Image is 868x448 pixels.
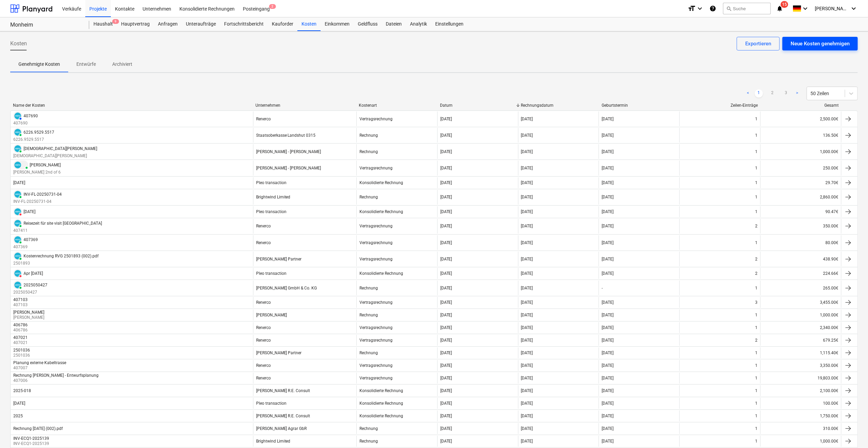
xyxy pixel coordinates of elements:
div: Rechnung [359,195,378,199]
div: [PERSON_NAME] R.E. Consult [256,414,310,418]
div: [DATE] [602,300,614,305]
div: [DATE] [521,376,533,380]
div: 19,803.00€ [760,373,841,384]
div: 1,000.00€ [760,436,841,447]
div: Konsolidierte Rechnung [359,209,403,214]
div: Geburtstermin [602,103,677,108]
p: 407006 [13,378,100,384]
div: Die Rechnung wurde mit Xero synchronisiert und ihr Status ist derzeit PAID [13,128,22,137]
div: 1 [755,209,757,214]
p: 407103 [13,302,29,308]
div: [DATE] [602,338,614,343]
p: [DEMOGRAPHIC_DATA][PERSON_NAME] [13,153,97,159]
p: 406786 [13,327,29,333]
div: [DATE] [440,149,452,154]
div: [DATE] [440,325,452,330]
a: Geldfluss [354,17,382,31]
div: [DATE] [521,300,533,305]
div: [PERSON_NAME] - [PERSON_NAME] [256,166,321,170]
div: [DATE] [521,350,533,355]
div: Dateien [382,17,406,31]
div: [DATE] [440,363,452,368]
div: INV-ECQ1-2025139 [13,436,49,441]
img: xero.svg [14,236,21,243]
div: Brightwind Limited [256,195,291,199]
div: [DATE] [521,149,533,154]
img: xero.svg [14,162,21,168]
div: [DATE] [602,271,614,276]
div: [DATE] [521,195,533,199]
span: [PERSON_NAME] [815,6,849,11]
p: [PERSON_NAME] 2nd of 6 [13,169,61,175]
div: [DATE] [602,166,614,170]
div: [DATE] [521,338,533,343]
div: Die Rechnung wurde mit Xero synchronisiert und ihr Status ist derzeit PAID [13,235,22,244]
img: xero.svg [14,253,21,259]
div: [DATE] [440,350,452,355]
div: Vertragsrechnung [359,300,393,305]
div: Rechnung [DATE] (002).pdf [13,426,63,431]
i: keyboard_arrow_down [850,4,858,13]
div: [DATE] [440,209,452,214]
div: Vertragsrechnung [359,257,393,262]
div: 1 [755,426,757,431]
div: Chat-Widget [834,415,868,448]
div: 1 [755,313,757,317]
div: Rechnung [359,133,378,138]
div: [DATE] [13,401,25,406]
div: Monheim [10,21,81,29]
div: Haushalt [89,17,117,31]
span: 15 [781,1,788,8]
div: Rechnung [359,149,378,154]
div: Kostenrechnung RVG 2501893 (002).pdf [24,254,99,258]
p: 2025050427 [13,289,47,295]
div: [DATE] [521,166,533,170]
div: [DATE] [440,300,452,305]
div: [DATE] [440,240,452,245]
p: 407411 [13,228,102,234]
div: 6226.9529.5517 [24,130,54,135]
div: [DATE] [440,271,452,276]
div: [DATE] [521,388,533,393]
img: xero.svg [14,208,21,215]
div: 1,000.00€ [760,310,841,320]
div: Unternehmen [255,103,353,108]
i: Wissensbasis [709,4,716,13]
p: Archiviert [112,61,132,68]
div: 1 [755,195,757,199]
div: 1 [755,350,757,355]
div: [DATE] [521,117,533,121]
div: Pleo transaction [256,209,286,214]
div: Die Rechnung wurde mit Xero synchronisiert und ihr Status ist derzeit DELETED [13,269,22,278]
div: 1 [755,388,757,393]
div: Konsolidierte Rechnung [359,271,403,276]
div: Name der Kosten [13,103,250,108]
div: 2025050427 [24,283,47,287]
div: 1 [755,414,757,418]
span: Kosten [10,40,27,48]
div: [PERSON_NAME] Partner [256,350,302,355]
a: Analytik [406,17,431,31]
div: 1 [755,133,757,138]
p: Entwürfe [76,61,96,68]
a: Kauforder [268,17,297,31]
div: Brightwind Limited [256,439,291,444]
a: Anfragen [154,17,182,31]
div: [DATE] [602,313,614,317]
div: [PERSON_NAME] [256,313,287,317]
div: [DATE] [521,180,533,185]
p: 407021 [13,340,29,346]
div: [DATE] [602,180,614,185]
div: [DATE] [602,350,614,355]
i: notifications [776,4,783,13]
div: [DATE] [440,286,452,290]
div: Konsolidierte Rechnung [359,388,403,393]
div: Renerco [256,325,271,330]
div: [DATE] [602,209,614,214]
div: [DATE] [24,209,35,214]
div: [DATE] [440,313,452,317]
p: Genehmigte Kosten [18,61,60,68]
div: [DATE] [602,117,614,121]
div: Datum [440,103,515,108]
